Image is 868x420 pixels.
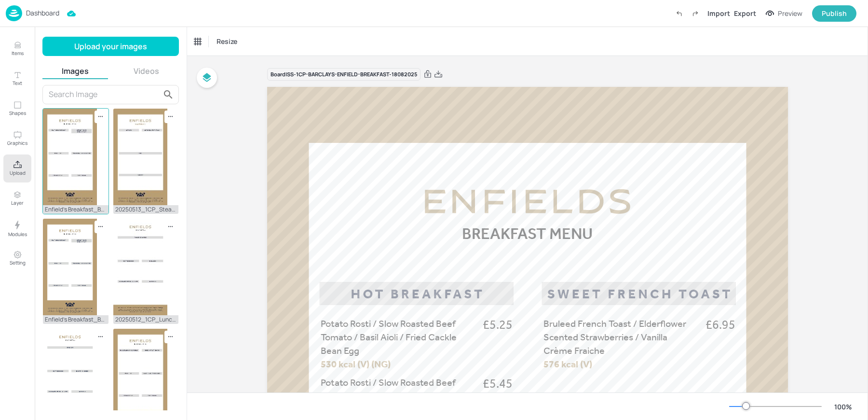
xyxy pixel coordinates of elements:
[215,36,239,46] span: Resize
[705,317,735,334] span: £6.95
[95,111,107,123] div: Remove image
[3,214,31,242] button: Modules
[160,86,176,103] button: search
[43,109,97,205] img: 2025-09-02-1756804529935wcvwgfsgf9.jpg
[26,10,59,16] p: Dashboard
[760,6,808,21] button: Preview
[113,205,179,214] div: 20250513_1CP_SteakNight_1080x1920.jpg
[113,315,179,324] div: 20250512_1CP_Lunch_BG_1080x1920.jpg
[687,5,704,22] label: Redo (Ctrl + Y)
[95,221,107,233] div: Remove image
[707,8,730,18] div: Import
[7,140,27,146] p: Graphics
[42,37,179,56] button: Upload your images
[49,87,160,102] input: Search Image
[42,66,108,76] button: Images
[10,169,26,176] p: Upload
[6,5,22,21] img: logo-86c26b7e.jpg
[812,5,856,22] button: Publish
[11,199,24,206] p: Layer
[113,219,167,315] img: 2025-05-12-1747042234615m0ctyvjkzpi.jpg
[671,5,687,22] label: Undo (Ctrl + Z)
[822,8,847,19] div: Publish
[43,219,97,315] img: 2025-09-02-1756804467319upew8nsogib.png
[113,109,167,205] img: 2025-05-13-17471385123863tb8m49gaya.jpg
[164,111,176,123] div: Remove image
[543,318,686,356] span: Bruleed French Toast / Elderflower Scented Strawberries / Vanilla Crème Fraiche
[321,358,391,370] span: 530 kcal (V) (NG)
[483,376,513,392] span: £5.45
[3,184,31,212] button: Layer
[321,377,457,415] span: Potato Rosti / Slow Roasted Beef Tomato / Basil Aioli / Fried Cackle Bean Egg / Bacon
[734,8,756,18] div: Export
[778,8,802,19] div: Preview
[483,317,513,334] span: £5.25
[3,154,31,182] button: Upload
[321,318,457,356] span: Potato Rosti / Slow Roasted Beef Tomato / Basil Aioli / Fried Cackle Bean Egg
[164,221,176,233] div: Remove image
[3,244,31,272] button: Setting
[43,205,108,214] div: Enfield's Breakfast_BG_1080x1920_020925_V2.jpg
[43,315,108,324] div: Enfield's Breakfast_BG_1080x1920_020925.png
[831,402,854,412] div: 100 %
[9,110,26,116] p: Shapes
[12,50,24,56] p: Items
[95,331,107,343] div: Remove image
[3,35,31,63] button: Items
[3,65,31,93] button: Text
[114,66,179,76] button: Videos
[8,231,27,238] p: Modules
[164,331,176,343] div: Remove image
[3,125,31,153] button: Graphics
[543,358,592,370] span: 576 kcal (V)
[10,259,26,266] p: Setting
[3,95,31,123] button: Shapes
[13,80,22,86] p: Text
[267,68,420,81] div: Board ISS-1CP-BARCLAYS-ENFIELD-BREAKFAST-18082025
